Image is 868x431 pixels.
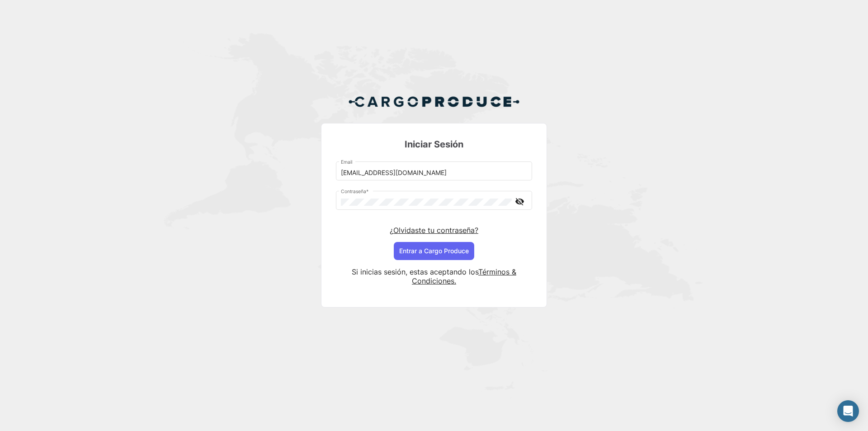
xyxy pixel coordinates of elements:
[390,226,478,235] a: ¿Olvidaste tu contraseña?
[352,267,478,276] span: Si inicias sesión, estas aceptando los
[412,267,516,285] a: Términos & Condiciones.
[837,400,859,422] div: Abrir Intercom Messenger
[336,138,532,151] h3: Iniciar Sesión
[394,242,474,260] button: Entrar a Cargo Produce
[348,91,520,113] img: Cargo Produce Logo
[514,196,525,207] mat-icon: visibility_off
[341,169,528,177] input: Email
